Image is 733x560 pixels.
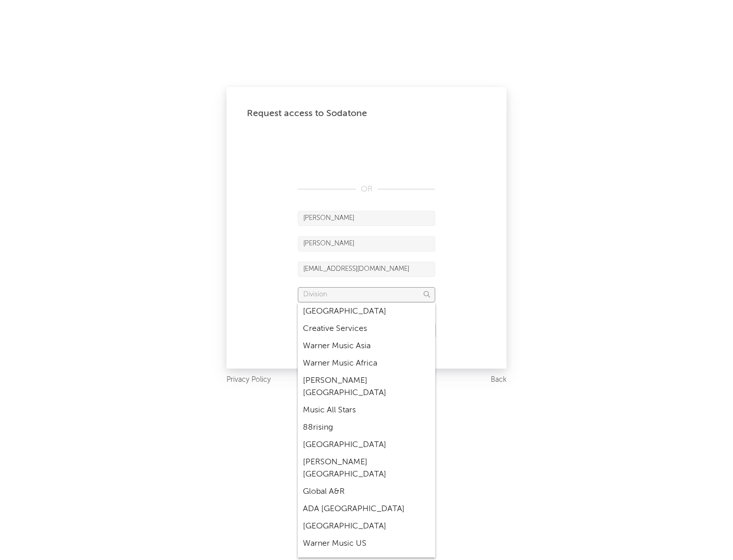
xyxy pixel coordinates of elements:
[298,518,435,535] div: [GEOGRAPHIC_DATA]
[227,374,271,386] a: Privacy Policy
[298,483,435,500] div: Global A&R
[298,262,435,277] input: Email
[491,374,506,386] a: Back
[298,287,435,302] input: Division
[298,236,435,251] input: Last Name
[298,535,435,552] div: Warner Music US
[298,372,435,402] div: [PERSON_NAME] [GEOGRAPHIC_DATA]
[298,436,435,454] div: [GEOGRAPHIC_DATA]
[298,183,435,195] div: OR
[298,303,435,320] div: [GEOGRAPHIC_DATA]
[298,211,435,226] input: First Name
[298,355,435,372] div: Warner Music Africa
[298,419,435,436] div: 88rising
[298,500,435,518] div: ADA [GEOGRAPHIC_DATA]
[298,402,435,419] div: Music All Stars
[298,320,435,338] div: Creative Services
[298,338,435,355] div: Warner Music Asia
[298,454,435,483] div: [PERSON_NAME] [GEOGRAPHIC_DATA]
[247,107,486,120] div: Request access to Sodatone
